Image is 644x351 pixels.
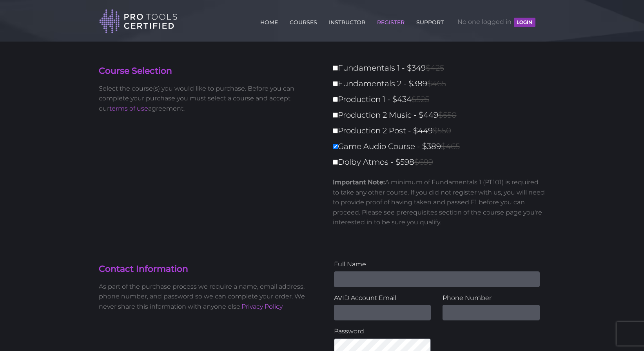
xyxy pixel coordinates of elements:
[327,15,367,27] a: INSTRUCTOR
[514,18,535,27] button: LOGIN
[441,142,460,151] span: $465
[258,15,280,27] a: HOME
[99,263,316,275] h4: Contact Information
[438,110,457,120] span: $550
[333,177,546,227] p: A minimum of Fundamentals 1 (PT101) is required to take any other course. If you did not register...
[333,144,338,149] input: Game Audio Course - $389$465
[333,178,385,186] strong: Important Note:
[288,15,319,27] a: COURSES
[333,61,550,75] label: Fundamentals 1 - $349
[333,155,550,169] label: Dolby Atmos - $598
[334,326,431,336] label: Password
[333,65,338,71] input: Fundamentals 1 - $349$425
[333,81,338,86] input: Fundamentals 2 - $389$465
[333,77,550,91] label: Fundamentals 2 - $389
[334,293,431,303] label: AVID Account Email
[426,63,444,73] span: $425
[333,108,550,122] label: Production 2 Music - $449
[99,9,178,34] img: Pro Tools Certified Logo
[333,97,338,102] input: Production 1 - $434$525
[99,65,316,77] h4: Course Selection
[99,282,316,312] p: As part of the purchase process we require a name, email address, phone number, and password so w...
[333,124,550,138] label: Production 2 Post - $449
[443,293,540,303] label: Phone Number
[333,93,550,106] label: Production 1 - $434
[414,15,446,27] a: SUPPORT
[241,303,283,310] a: Privacy Policy
[99,84,316,114] p: Select the course(s) you would like to purchase. Before you can complete your purchase you must s...
[109,105,148,112] a: terms of use
[375,15,406,27] a: REGISTER
[427,79,446,88] span: $465
[433,126,451,135] span: $550
[333,113,338,118] input: Production 2 Music - $449$550
[334,259,540,269] label: Full Name
[457,10,535,34] span: No one logged in
[333,140,550,153] label: Game Audio Course - $389
[414,157,433,167] span: $699
[333,160,338,165] input: Dolby Atmos - $598$699
[333,128,338,133] input: Production 2 Post - $449$550
[412,95,429,104] span: $525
